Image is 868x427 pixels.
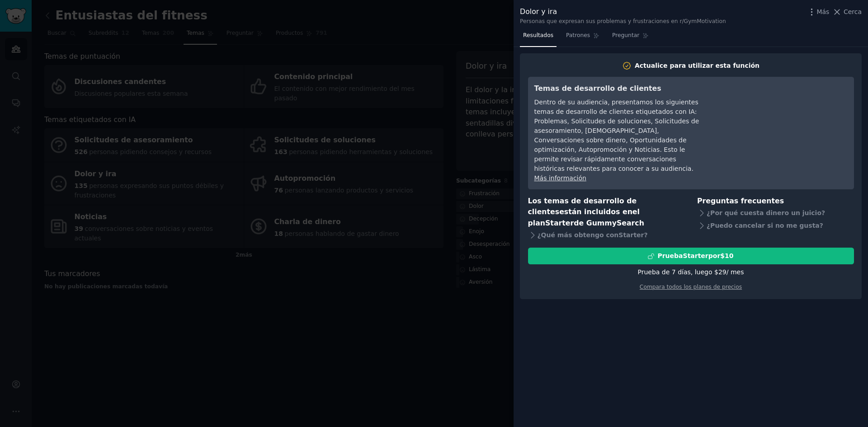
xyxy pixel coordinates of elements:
font: de GummySearch [574,219,644,227]
font: Starter [545,219,574,227]
font: ¿Qué más obtengo con [538,231,619,239]
font: Personas que expresan sus problemas y frustraciones en r/GymMotivation [520,18,726,24]
a: Más información [534,174,586,182]
iframe: Reproductor de vídeo de YouTube [712,83,848,151]
a: Preguntar [609,28,652,47]
font: Patrones [566,32,590,38]
button: PruebaStarterpor$10 [528,248,854,264]
font: 29 [718,268,726,276]
font: Dentro de su audiencia, presentamos los siguientes temas de desarrollo de clientes etiquetados co... [534,99,699,172]
a: Patrones [563,28,603,47]
button: Cerca [832,7,862,17]
font: Los temas de desarrollo de clientes [528,197,637,216]
a: Compara todos los planes de precios [640,284,742,290]
button: Más [807,7,829,17]
font: ¿Puedo cancelar si no me gusta? [707,222,823,229]
font: Starter [618,231,644,239]
font: Temas de desarrollo de clientes [534,84,661,93]
font: / mes [726,268,744,276]
font: Dolor y ira [520,7,557,16]
font: Preguntas frecuentes [697,197,784,205]
font: Preguntar [612,32,639,38]
font: Starter [683,252,708,259]
font: $10 [720,252,733,259]
font: por [708,252,721,259]
font: el plan [528,207,640,227]
font: Cerca [844,8,862,15]
font: ? [644,231,648,239]
font: Prueba [657,252,683,259]
a: Resultados [520,28,557,47]
font: , luego $ [691,268,718,276]
font: ¿Por qué cuesta dinero un juicio? [707,209,825,216]
font: están incluidos en [559,207,632,216]
font: Más [816,8,829,15]
font: Prueba de 7 días [638,268,691,276]
font: Actualice para utilizar esta función [635,62,759,69]
font: Resultados [523,32,553,38]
